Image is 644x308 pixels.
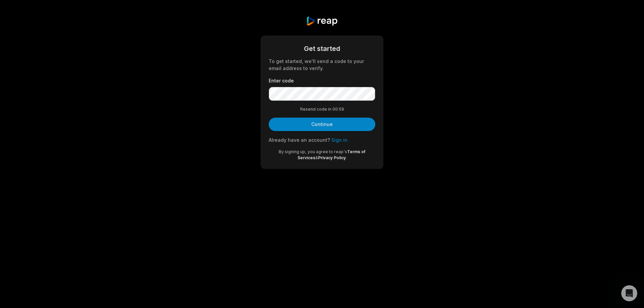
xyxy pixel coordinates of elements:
[269,106,375,112] div: Resend code in 00:
[339,106,344,112] span: 59
[279,149,347,154] span: By signing up, you agree to reap's
[318,155,346,160] a: Privacy Policy
[269,118,375,131] button: Continue
[269,137,330,143] span: Already have an account?
[331,137,347,143] a: Sign in
[269,58,375,72] div: To get started, we'll send a code to your email address to verify.
[269,77,375,84] label: Enter code
[269,44,375,54] div: Get started
[315,155,318,160] span: &
[306,16,338,26] img: reap
[298,149,366,160] a: Terms of Services
[346,155,347,160] span: .
[621,285,637,301] iframe: Intercom live chat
